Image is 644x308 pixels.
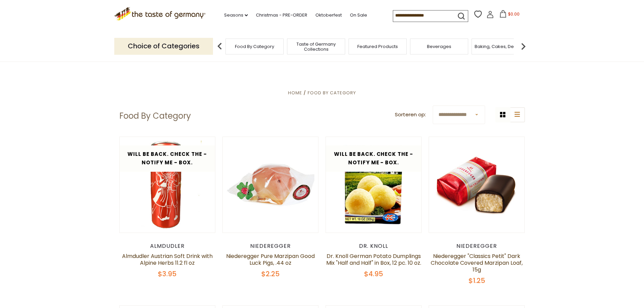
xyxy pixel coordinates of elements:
div: Niederegger [222,243,319,250]
a: Beverages [427,44,451,49]
a: Featured Products [357,44,398,49]
img: previous arrow [213,40,226,53]
a: Food By Category [235,44,274,49]
a: Niederegger "Classics Petit" Dark Chocolate Covered Marzipan Loaf, 15g [431,252,523,274]
button: $0.00 [495,10,524,20]
img: Niederegger "Classics Petit" Dark Chocolate Covered Marzipan Loaf, 15g [429,149,525,220]
a: Baking, Cakes, Desserts [475,44,527,49]
a: Almdudler Austrian Soft Drink with Alpine Herbs 11.2 fl oz [122,252,213,267]
span: $1.25 [469,276,485,285]
a: Christmas - PRE-ORDER [256,11,307,19]
span: $3.95 [158,269,176,279]
img: Niederegger Pure Marzipan Good Luck Pigs, .44 oz [223,137,318,233]
label: Sorteren op: [395,111,426,119]
img: next arrow [517,40,530,53]
a: Food By Category [308,90,356,96]
div: Niederegger [429,243,525,250]
span: $0.00 [508,11,520,17]
a: On Sale [350,11,367,19]
a: Dr. Knoll German Potato Dumplings Mix "Half and Half" in Box, 12 pc. 10 oz. [326,252,421,267]
a: Niederegger Pure Marzipan Good Luck Pigs, .44 oz [226,252,315,267]
a: Taste of Germany Collections [289,42,343,52]
span: $4.95 [364,269,383,279]
h1: Food By Category [119,111,191,121]
img: Dr. Knoll German Potato Dumplings Mix "Half and Half" in Box, 12 pc. 10 oz. [326,137,422,233]
a: Seasons [224,11,248,19]
div: Almdudler [119,243,216,250]
div: Dr. Knoll [326,243,422,250]
a: Oktoberfest [315,11,342,19]
img: Almdudler Austrian Soft Drink with Alpine Herbs 11.2 fl oz [120,137,215,233]
p: Choice of Categories [114,38,213,54]
a: Home [288,90,302,96]
span: $2.25 [261,269,280,279]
